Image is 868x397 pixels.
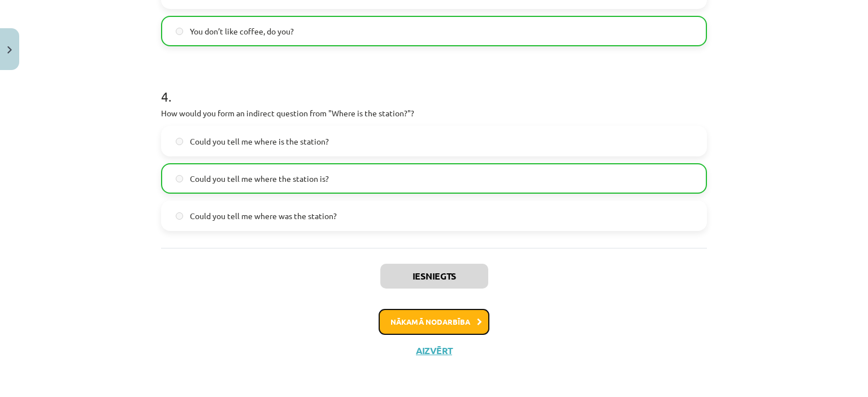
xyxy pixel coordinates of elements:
button: Iesniegts [380,264,488,289]
input: You don’t like coffee, do you? [176,28,183,35]
button: Nākamā nodarbība [379,309,489,335]
img: icon-close-lesson-0947bae3869378f0d4975bcd49f059093ad1ed9edebbc8119c70593378902aed.svg [7,46,12,54]
span: Could you tell me where is the station? [190,136,329,147]
span: Could you tell me where was the station? [190,210,337,222]
button: Aizvērt [413,345,455,356]
input: Could you tell me where is the station? [176,138,183,145]
span: Could you tell me where the station is? [190,173,329,185]
input: Could you tell me where the station is? [176,175,183,182]
span: You don’t like coffee, do you? [190,25,294,37]
input: Could you tell me where was the station? [176,212,183,220]
h1: 4 . [161,69,707,104]
p: How would you form an indirect question from "Where is the station?"? [161,107,707,119]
